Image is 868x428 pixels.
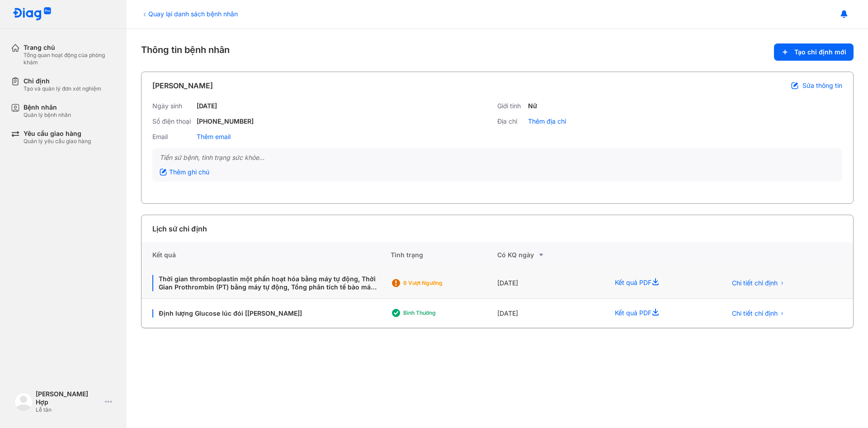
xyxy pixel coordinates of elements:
button: Chi tiết chỉ định [726,307,790,320]
div: Bình thường [403,309,476,317]
div: Email [152,133,193,141]
div: Bệnh nhân [24,103,71,111]
div: Chỉ định [24,77,101,85]
button: Chi tiết chỉ định [726,276,790,290]
div: Thêm ghi chú [160,168,209,176]
div: Số điện thoại [152,117,193,125]
span: Chi tiết chỉ định [732,279,778,287]
div: Quản lý bệnh nhân [24,111,71,119]
div: Yêu cầu giao hàng [24,130,91,138]
div: Ngày sinh [152,102,193,110]
div: [DATE] [497,268,604,299]
div: Kết quả PDF [604,268,715,299]
div: Tạo và quản lý đơn xét nghiệm [24,85,101,92]
div: Quay lại danh sách bệnh nhân [141,9,238,19]
div: [PERSON_NAME] [152,80,213,91]
div: Thông tin bệnh nhân [141,43,854,61]
div: Giới tính [497,102,524,110]
div: Lịch sử chỉ định [152,223,207,234]
div: Nữ [528,102,537,110]
div: [DATE] [197,102,217,110]
div: 6 Vượt ngưỡng [403,279,476,287]
img: logo [14,393,33,411]
div: [PHONE_NUMBER] [197,117,254,125]
div: Trang chủ [24,43,116,52]
span: Tạo chỉ định mới [794,48,846,56]
div: Tiền sử bệnh, tình trạng sức khỏe... [160,154,835,162]
button: Tạo chỉ định mới [774,43,854,61]
div: Kết quả PDF [604,299,715,328]
div: Thời gian thromboplastin một phần hoạt hóa bằng máy tự động, Thời Gian Prothrombin (PT) bằng máy ... [152,275,380,291]
img: logo [13,7,52,21]
div: Tình trạng [391,242,497,268]
div: Kết quả [142,242,391,268]
div: [DATE] [497,299,604,328]
div: Tổng quan hoạt động của phòng khám [24,52,116,66]
div: [PERSON_NAME] Hợp [36,390,101,406]
div: Thêm email [197,133,231,141]
div: Quản lý yêu cầu giao hàng [24,138,91,145]
span: Sửa thông tin [802,82,842,90]
div: Địa chỉ [497,117,524,125]
span: Chi tiết chỉ định [732,309,778,317]
div: Định lượng Glucose lúc đói [[PERSON_NAME]] [152,309,380,317]
div: Có KQ ngày [497,250,604,260]
div: Thêm địa chỉ [528,117,566,125]
div: Lễ tân [36,406,101,414]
